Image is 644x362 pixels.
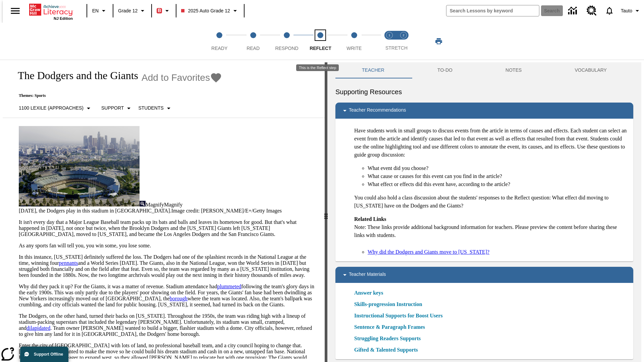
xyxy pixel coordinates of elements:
span: Magnify [164,202,182,207]
span: Respond [275,46,298,51]
a: plummeted [217,284,241,289]
a: Resource Center, Will open in new tab [583,2,601,20]
div: Teacher Recommendations [335,103,633,119]
button: Select Student [136,102,175,114]
a: Struggling Readers Supports [354,335,425,343]
a: borough [170,296,187,301]
a: Skills-progression Instruction, Will open in new browser window or tab [354,300,422,308]
input: search field [446,5,539,16]
button: Teacher [335,62,411,78]
button: Profile/Settings [618,5,644,17]
p: Why did they pack it up? For the Giants, it was a matter of revenue. Stadium attendance had follo... [19,284,317,308]
a: Answer keys, Will open in new browser window or tab [354,289,383,297]
a: Sentence & Paragraph Frames, Will open in new browser window or tab [354,323,425,331]
span: STRETCH [385,45,408,51]
div: Press Enter or Spacebar and then press right and left arrow keys to move the slider [325,62,327,362]
span: 2025 Auto Grade 12 [181,7,230,14]
h1: The Dodgers and the Giants [11,69,138,82]
span: [DATE], the Dodgers play in this stadium in [GEOGRAPHIC_DATA]. [19,208,171,214]
span: Image credit: [PERSON_NAME]/E+/Getty Images [171,208,282,214]
p: The Dodgers, on the other hand, turned their backs on [US_STATE]. Throughout the 1950s, the team ... [19,313,317,337]
p: Teacher Materials [349,271,386,279]
button: NOTES [479,62,548,78]
a: Instructional Supports for Boost Users, Will open in new browser window or tab [354,312,443,320]
button: Stretch Respond step 2 of 2 [394,23,413,60]
button: Reflect step 4 of 5 [301,23,340,60]
button: Open side menu [5,1,25,21]
button: Select Lexile, 1100 Lexile (Approaches) [16,102,95,114]
button: Print [428,35,449,47]
text: 2 [402,34,404,37]
p: Themes: Sports [11,93,222,98]
button: Language: EN, Select a language [89,5,111,17]
a: pennants [59,260,78,266]
strong: Related Links [354,216,386,222]
a: Notifications [601,2,618,19]
p: Have students work in small groups to discuss events from the article in terms of causes and effe... [354,127,628,159]
button: VOCABULARY [548,62,633,78]
button: TO-DO [411,62,479,78]
span: EN [92,7,99,14]
button: Write step 5 of 5 [335,23,374,60]
span: Grade 12 [118,7,138,14]
p: In this instance, [US_STATE] definitely suffered the loss. The Dodgers had one of the splashiest ... [19,254,317,278]
p: Teacher Recommendations [349,107,406,115]
div: activity [327,62,641,362]
button: Respond step 3 of 5 [267,23,306,60]
span: Ready [211,46,227,51]
span: Magnify [146,202,164,207]
span: B [158,6,161,15]
span: Write [346,46,362,51]
button: Support Offline [20,347,68,362]
a: dilapidated [26,325,50,331]
p: As any sports fan will tell you, you win some, you lose some. [19,243,317,249]
h6: Supporting Resources [335,86,633,97]
p: Note: These links provide additional background information for teachers. Please preview the cont... [354,215,628,239]
button: Stretch Read step 1 of 2 [380,23,399,60]
div: Teacher Materials [335,267,633,283]
li: What effect or effects did this event have, according to the article? [368,180,628,188]
button: Class: 2025 Auto Grade 12, Select your class [178,5,241,17]
p: Support [101,105,124,112]
div: reading [3,62,325,359]
a: Data Center [564,2,583,20]
img: Magnify [140,201,146,206]
p: 1100 Lexile (Approaches) [19,105,84,112]
button: Add to Favorites - The Dodgers and the Giants [142,72,222,83]
button: Grade: Grade 12, Select a grade [115,5,149,17]
a: Gifted & Talented Supports [354,346,422,354]
button: Boost Class color is red. Change class color [154,5,174,17]
text: 1 [388,34,390,37]
button: Scaffolds, Support [99,102,136,114]
button: Read step 2 of 5 [233,23,272,60]
div: This is the Reflect step [296,64,339,71]
li: What cause or causes for this event can you find in the article? [368,172,628,180]
div: Home [29,2,73,20]
span: Reflect [310,46,331,51]
p: It isn't every day that a Major League Baseball team packs up its bats and balls and leaves its h... [19,219,317,237]
span: Support Offline [34,352,63,357]
a: Why did the Dodgers and Giants move to [US_STATE]? [368,248,489,256]
span: Read [247,46,260,51]
p: Students [138,105,163,112]
span: NJ Edition [54,16,73,20]
p: You could also hold a class discussion about the students' responses to the Reflect question: Wha... [354,194,628,210]
button: Ready step 1 of 5 [200,23,239,60]
span: Tauto [621,7,632,14]
li: What event did you choose? [368,164,628,172]
span: Add to Favorites [142,72,210,83]
div: Instructional Panel Tabs [335,62,633,78]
